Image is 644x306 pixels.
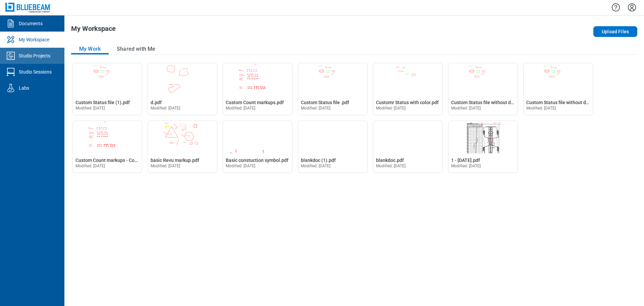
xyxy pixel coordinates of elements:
span: Modified: [DATE] [451,164,481,168]
img: Custom Status file (1).pdf [73,63,142,95]
div: Open Custom Status file .pdf in Editor [298,63,368,115]
div: Open basic Revu markup.pdf in Editor [148,121,217,173]
img: Custom Status file without default status.pdf [448,63,518,95]
svg: Studio Projects [5,50,16,61]
img: blankdoc (1).pdf [298,121,367,153]
span: Modified: [DATE] [301,164,331,168]
div: Documents [19,20,43,27]
div: Open d.pdf in Editor [148,63,217,115]
span: Modified: [DATE] [226,164,256,168]
h1: My Workspace [71,25,116,36]
div: Open 1 - 12.7.2020.pdf in Editor [448,121,518,173]
div: Studio Projects [19,52,50,59]
svg: Studio Sessions [5,67,16,77]
img: Customr Status with color.pdf [373,63,442,95]
div: Open Custom Count markups.pdf in Editor [223,63,292,115]
span: Custom Status file (1).pdf [75,100,130,105]
span: Modified: [DATE] [75,106,105,111]
img: Custom Count markups.pdf [223,63,292,95]
span: Modified: [DATE] [301,106,331,111]
span: blankdoc (1).pdf [301,158,336,163]
span: d.pdf [151,100,162,105]
img: basic Revu markup.pdf [148,121,217,153]
div: Open Custom Status file without default status.pdf in Editor [448,63,518,115]
img: Custom Status file .pdf [298,63,367,95]
img: blankdoc.pdf [373,121,442,153]
div: My Workspace [19,36,49,43]
span: Modified: [DATE] [151,164,180,168]
img: 1 - 12.7.2020.pdf [448,121,518,153]
div: Open Basic constuction symbol.pdf in Editor [223,121,292,173]
svg: Labs [5,83,16,93]
img: Basic constuction symbol.pdf [223,121,292,153]
span: Custom Count markups - Copy.pdf [75,158,148,163]
span: Custom Status file without default status.pdf [451,100,546,105]
span: blankdoc.pdf [376,158,404,163]
button: Upload Files [593,26,637,37]
span: Modified: [DATE] [75,164,105,168]
img: Bluebeam, Inc. [5,3,51,12]
div: Open Custom Count markups - Copy.pdf in Editor [72,121,142,173]
button: Shared with Me [109,44,163,54]
div: Open Customr Status with color.pdf in Editor [373,63,443,115]
div: Open Custom Status file (1).pdf in Editor [72,63,142,115]
div: Open blankdoc.pdf in Editor [373,121,443,173]
img: Custom Status file without default status - Copy.pdf [524,63,593,95]
span: Customr Status with color.pdf [376,100,439,105]
div: Open Custom Status file without default status - Copy.pdf in Editor [523,63,593,115]
button: Settings [627,2,637,13]
svg: My Workspace [5,34,16,45]
span: Custom Count markups.pdf [226,100,284,105]
span: Basic constuction symbol.pdf [226,158,288,163]
span: Modified: [DATE] [376,164,406,168]
div: Studio Sessions [19,69,52,75]
svg: Documents [5,18,16,29]
span: Modified: [DATE] [151,106,180,111]
span: Custom Status file .pdf [301,100,349,105]
span: Modified: [DATE] [376,106,406,111]
button: My Work [71,44,109,54]
span: Modified: [DATE] [451,106,481,111]
img: d.pdf [148,63,217,95]
span: basic Revu markup.pdf [151,158,199,163]
img: Custom Count markups - Copy.pdf [73,121,142,153]
span: 1 - [DATE].pdf [451,158,480,163]
div: Labs [19,85,29,91]
div: Open blankdoc (1).pdf in Editor [298,121,368,173]
span: Modified: [DATE] [226,106,256,111]
span: Modified: [DATE] [526,106,556,111]
span: Custom Status file without default status - Copy.pdf [526,100,636,105]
